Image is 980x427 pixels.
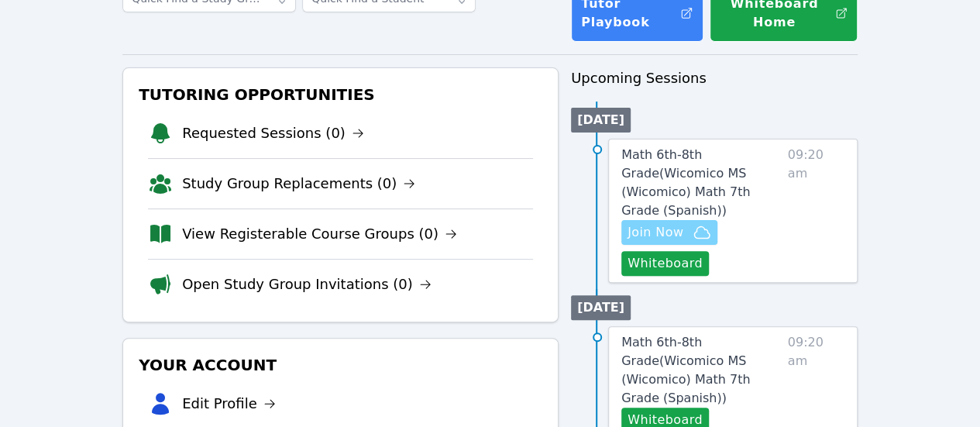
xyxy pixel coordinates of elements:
[628,223,683,242] span: Join Now
[621,220,717,245] button: Join Now
[182,122,364,144] a: Requested Sessions (0)
[136,81,545,108] h3: Tutoring Opportunities
[621,147,750,218] span: Math 6th-8th Grade ( Wicomico MS (Wicomico) Math 7th Grade (Spanish) )
[182,274,432,295] a: Open Study Group Invitations (0)
[182,393,276,415] a: Edit Profile
[621,335,750,405] span: Math 6th-8th Grade ( Wicomico MS (Wicomico) Math 7th Grade (Spanish) )
[621,251,709,276] button: Whiteboard
[571,108,631,133] li: [DATE]
[621,146,782,220] a: Math 6th-8th Grade(Wicomico MS (Wicomico) Math 7th Grade (Spanish))
[182,223,457,245] a: View Registerable Course Groups (0)
[182,173,415,195] a: Study Group Replacements (0)
[571,295,631,320] li: [DATE]
[136,351,545,379] h3: Your Account
[571,67,858,89] h3: Upcoming Sessions
[788,146,844,276] span: 09:20 am
[621,333,782,408] a: Math 6th-8th Grade(Wicomico MS (Wicomico) Math 7th Grade (Spanish))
